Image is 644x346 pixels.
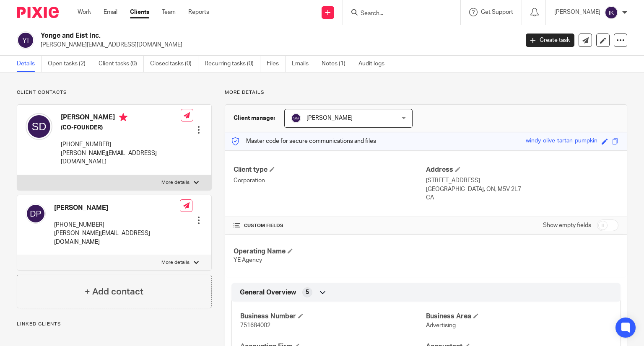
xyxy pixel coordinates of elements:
[554,8,600,16] p: [PERSON_NAME]
[17,89,212,96] p: Client contacts
[526,137,597,146] div: windy-olive-tartan-pumpkin
[61,113,181,124] h4: [PERSON_NAME]
[61,149,181,166] p: [PERSON_NAME][EMAIL_ADDRESS][DOMAIN_NAME]
[41,41,513,49] p: [PERSON_NAME][EMAIL_ADDRESS][DOMAIN_NAME]
[605,6,618,19] img: svg%3E
[234,165,426,174] h4: Client type
[234,176,426,185] p: Corporation
[481,9,513,15] span: Get Support
[61,124,181,132] h5: (CO-FOUNDER)
[61,140,181,149] p: [PHONE_NUMBER]
[306,288,309,297] span: 5
[231,137,376,145] p: Master code for secure communications and files
[17,31,34,49] img: svg%3E
[306,115,353,121] span: [PERSON_NAME]
[426,194,618,202] p: CA
[161,259,190,266] p: More details
[225,89,627,96] p: More details
[130,8,149,16] a: Clients
[426,165,618,174] h4: Address
[234,257,262,263] span: YE Agency
[240,288,296,297] span: General Overview
[150,56,198,72] a: Closed tasks (0)
[48,56,92,72] a: Open tasks (2)
[292,56,315,72] a: Emails
[54,204,180,212] h4: [PERSON_NAME]
[426,323,456,328] span: Advertising
[426,185,618,194] p: [GEOGRAPHIC_DATA], ON, M5V 2L7
[291,113,301,123] img: svg%3E
[234,247,426,256] h4: Operating Name
[78,8,91,16] a: Work
[543,221,591,230] label: Show empty fields
[526,34,574,47] a: Create task
[322,56,352,72] a: Notes (1)
[104,8,117,16] a: Email
[85,285,143,298] h4: + Add contact
[54,229,180,246] p: [PERSON_NAME][EMAIL_ADDRESS][DOMAIN_NAME]
[267,56,286,72] a: Files
[234,222,426,229] h4: CUSTOM FIELDS
[17,56,42,72] a: Details
[26,113,52,140] img: svg%3E
[358,56,391,72] a: Audit logs
[17,7,59,18] img: Pixie
[17,321,212,328] p: Linked clients
[161,179,190,186] p: More details
[54,221,180,229] p: [PHONE_NUMBER]
[240,312,426,321] h4: Business Number
[240,323,270,328] span: 751684002
[426,312,612,321] h4: Business Area
[360,10,435,18] input: Search
[26,204,46,224] img: svg%3E
[234,114,276,122] h3: Client manager
[99,56,144,72] a: Client tasks (0)
[188,8,209,16] a: Reports
[162,8,176,16] a: Team
[119,113,127,121] i: Primary
[41,31,419,40] h2: Yonge and Eist Inc.
[426,176,618,185] p: [STREET_ADDRESS]
[205,56,260,72] a: Recurring tasks (0)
